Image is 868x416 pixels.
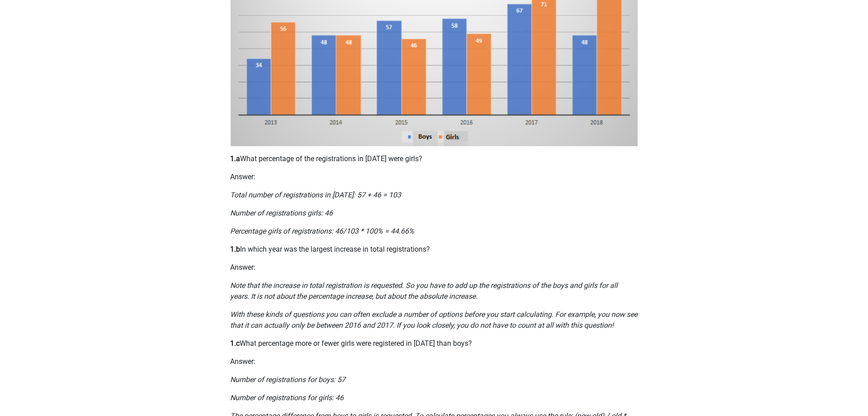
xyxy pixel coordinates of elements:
[230,393,344,402] i: Number of registrations for girls: 46
[230,338,638,349] p: What percentage more or fewer girls were registered in [DATE] than boys?
[230,245,240,253] b: 1.b
[230,310,637,330] i: With these kinds of questions you can often exclude a number of options before you start calculat...
[230,375,345,384] i: Number of registrations for boys: 57
[230,153,638,164] p: What percentage of the registrations in [DATE] were girls?
[230,356,638,367] p: Answer:
[230,172,638,182] p: Answer:
[230,191,401,199] i: Total number of registrations in [DATE]: 57 + 46 = 103
[230,154,240,163] b: 1.a
[230,209,333,217] i: Number of registrations girls: 46
[230,262,638,273] p: Answer:
[230,339,240,348] b: 1.c
[230,281,618,301] i: Note that the increase in total registration is requested. So you have to add up the registration...
[230,244,638,255] p: In which year was the largest increase in total registrations?
[230,227,414,235] i: Percentage girls of registrations: 46/103 * 100% = 44.66%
